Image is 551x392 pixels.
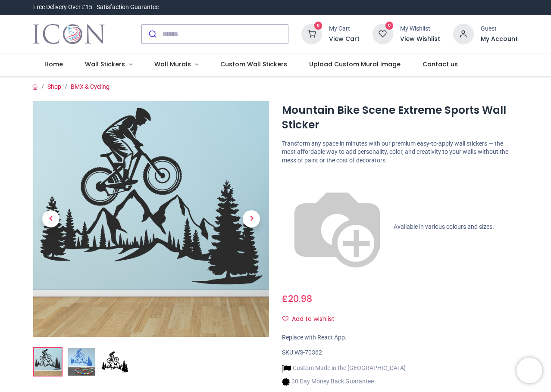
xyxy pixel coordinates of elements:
[400,35,440,44] a: View Wishlist
[329,25,360,33] div: My Cart
[282,377,406,386] li: 30 Day Money Back Guarantee
[314,22,322,30] sup: 0
[220,60,287,68] span: Custom Wall Stickers
[282,312,342,327] button: Add to wishlistAdd to wishlist
[481,35,518,44] a: My Account
[282,292,312,305] span: £
[47,83,61,90] a: Shop
[33,22,104,46] a: Logo of Icon Wall Stickers
[385,22,394,30] sup: 0
[423,60,458,68] span: Contact us
[34,348,62,376] img: Mountain Bike Scene Extreme Sports Wall Sticker
[101,348,129,376] img: WS-70362-03
[71,83,110,90] a: BMX & Cycling
[481,25,518,33] div: Guest
[337,3,518,12] iframe: Customer reviews powered by Trustpilot
[234,137,269,302] a: Next
[282,333,518,342] div: Replace with React App.
[282,348,518,357] div: SKU:
[282,172,392,282] img: color-wheel.png
[44,60,63,68] span: Home
[33,3,159,12] div: Free Delivery Over £15 - Satisfaction Guarantee
[288,292,312,305] span: 20.98
[282,316,288,322] i: Add to wishlist
[85,60,125,68] span: Wall Stickers
[68,348,95,376] img: WS-70362-02
[142,25,162,44] button: Submit
[294,349,322,356] span: WS-70362
[309,60,401,68] span: Upload Custom Mural Image
[282,364,406,373] li: Custom Made in the [GEOGRAPHIC_DATA]
[394,223,494,230] span: Available in various colours and sizes.
[400,25,440,33] div: My Wishlist
[282,103,518,133] h1: Mountain Bike Scene Extreme Sports Wall Sticker
[42,210,59,227] span: Previous
[243,210,260,227] span: Next
[33,22,104,46] img: Icon Wall Stickers
[33,137,69,302] a: Previous
[373,30,393,37] a: 0
[74,53,144,76] a: Wall Stickers
[282,140,518,165] p: Transform any space in minutes with our premium easy-to-apply wall stickers — the most affordable...
[33,101,269,337] img: Mountain Bike Scene Extreme Sports Wall Sticker
[329,35,360,44] a: View Cart
[143,53,209,76] a: Wall Murals
[301,30,322,37] a: 0
[154,60,191,68] span: Wall Murals
[517,358,542,383] iframe: Brevo live chat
